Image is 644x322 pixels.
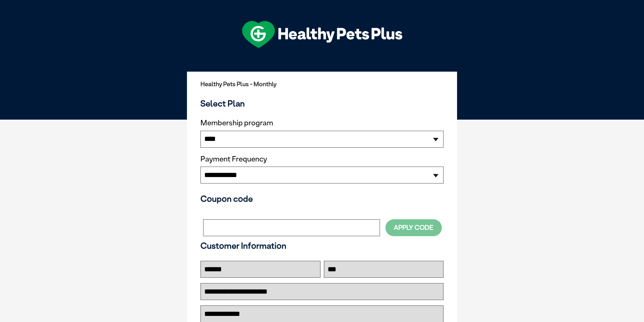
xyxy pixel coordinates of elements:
img: hpp-logo-landscape-green-white.png [242,21,402,48]
h2: Healthy Pets Plus - Monthly [200,81,444,88]
h3: Coupon code [200,194,444,204]
h3: Customer Information [200,241,444,251]
button: Apply Code [385,219,442,236]
label: Payment Frequency [200,155,267,164]
h3: Select Plan [200,98,444,108]
label: Membership program [200,119,444,127]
